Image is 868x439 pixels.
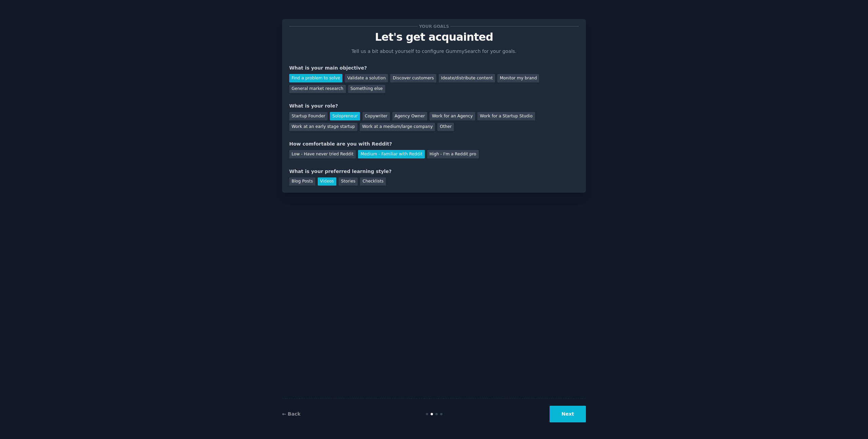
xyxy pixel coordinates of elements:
[330,112,360,120] div: Solopreneur
[289,123,357,131] div: Work at an early stage startup
[360,123,435,131] div: Work at a medium/large company
[439,74,495,82] div: Ideate/distribute content
[289,168,579,175] div: What is your preferred learning style?
[392,112,427,120] div: Agency Owner
[289,64,579,72] div: What is your main objective?
[477,112,535,120] div: Work for a Startup Studio
[289,112,328,120] div: Startup Founder
[289,85,346,93] div: General market research
[497,74,539,82] div: Monitor my brand
[437,123,454,131] div: Other
[282,411,300,417] a: ← Back
[289,102,579,110] div: What is your role?
[360,177,386,186] div: Checklists
[427,150,479,158] div: High - I'm a Reddit pro
[289,177,315,186] div: Blog Posts
[418,23,450,30] span: Your goals
[358,150,425,158] div: Medium - Familiar with Reddit
[289,150,356,158] div: Low - Have never tried Reddit
[430,112,475,120] div: Work for an Agency
[362,112,390,120] div: Copywriter
[345,74,388,82] div: Validate a solution
[390,74,436,82] div: Discover customers
[318,177,336,186] div: Videos
[349,48,519,55] p: Tell us a bit about yourself to configure GummySearch for your goals.
[289,140,579,148] div: How comfortable are you with Reddit?
[550,406,586,422] button: Next
[339,177,358,186] div: Stories
[289,74,342,82] div: Find a problem to solve
[348,85,385,93] div: Something else
[289,31,579,43] p: Let's get acquainted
